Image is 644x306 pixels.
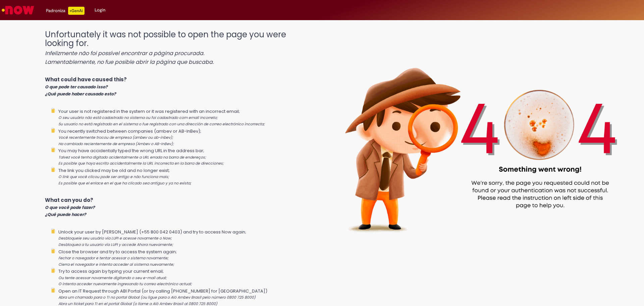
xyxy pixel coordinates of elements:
h1: Unfortunately it was not possible to open the page you were looking for. [45,30,315,66]
i: Desbloqueie seu usuário via LUPI e acesse novamente o Now; [58,236,172,241]
img: 404_ambev_new.png [315,24,644,254]
li: You recently switched between companies (ambev or AB-InBev); [58,127,315,147]
i: ¿Qué puede hacer? [45,212,86,217]
i: Ou tente acessar novamente digitando o seu e-mail atual; [58,275,167,280]
div: Padroniza [46,7,85,15]
i: Você recentemente trocou de empresa (ambev ou ab-inbev); [58,135,173,140]
li: Try to access again by typing your current email; [58,267,315,287]
i: O link que você clicou pode ser antigo e não funciona mais; [58,174,169,179]
p: +GenAi [68,7,85,15]
i: Es posible que el enlace en el que ha clicado sea antiguo y ya no exista; [58,181,191,186]
li: Your user is not registered in the system or it was registered with an incorrect email; [58,107,315,127]
i: Talvez você tenha digitado acidentalmente a URL errada na barra de endereços; [58,155,206,160]
li: Close the browser and try to access the system again; [58,248,315,268]
i: O seu usuário não está cadastrado no sistema ou foi cadastrado com email incorreto; [58,115,218,120]
li: The link you clicked may be old and no longer exist; [58,167,315,186]
p: What could have caused this? [45,76,315,97]
img: ServiceNow [1,3,35,17]
i: Es posible que haya escrito accidentalmente la URL incorrecta en la barra de direcciones; [58,161,224,166]
i: Infelizmente não foi possível encontrar a página procurada. [45,49,204,57]
li: You may have accidentally typed the wrong URL in the address bar; [58,147,315,167]
i: O intenta acceder nuevamente ingresando tu correo electrónico actual; [58,281,192,287]
i: Abra um chamado para o TI no portal Global (ou ligue para o Alô Ambev Brasil pelo número 0800 725... [58,295,256,300]
i: O que você pode fazer? [45,205,95,210]
i: ¿Qué puede haber causado esto? [45,91,116,97]
i: Cierra el navegador e intenta acceder al sistema nuevamente; [58,262,174,267]
i: Desbloquea a tu usuario vía LUPI y accede Ahora nuevamente; [58,242,173,247]
i: Fechar o navegador e tentar acessar o sistema novamente; [58,256,168,261]
p: What can you do? [45,196,315,218]
li: Unlock your user by [PERSON_NAME] (+55 800 042 0403) and try to access Now again; [58,228,315,248]
i: Su usuario no está registrado en el sistema o fue registrado con una dirección de correo electrón... [58,122,265,127]
i: Ha cambiado recientemente de empresa (Ambev o AB-InBev); [58,141,174,146]
i: Lamentablemente, no fue posible abrir la página que buscaba. [45,58,214,66]
i: O que pode ter causado isso? [45,84,108,90]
